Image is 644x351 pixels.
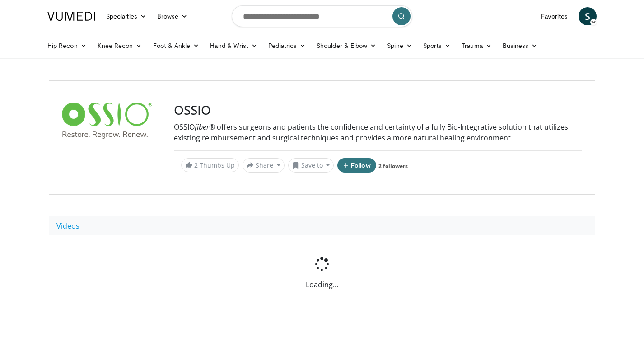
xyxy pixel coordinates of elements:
[456,37,497,55] a: Trauma
[497,37,543,55] a: Business
[174,122,582,143] p: OSSIO ® offers surgeons and patients the confidence and certainty of a fully Bio-Integrative solu...
[263,37,311,55] a: Pediatrics
[205,37,263,55] a: Hand & Wrist
[311,37,382,55] a: Shoulder & Elbow
[92,37,148,55] a: Knee Recon
[382,37,417,55] a: Spine
[101,7,152,25] a: Specialties
[579,7,597,25] a: S
[152,7,193,25] a: Browse
[232,5,412,27] input: Search topics, interventions
[288,158,334,173] button: Save to
[418,37,457,55] a: Sports
[47,12,95,21] img: VuMedi Logo
[194,161,198,169] span: 2
[181,158,239,172] a: 2 Thumbs Up
[243,158,285,173] button: Share
[195,122,209,132] em: fiber
[148,37,205,55] a: Foot & Ankle
[337,158,376,173] button: Follow
[49,279,595,290] p: Loading...
[174,103,582,118] h3: OSSIO
[378,162,408,170] a: 2 followers
[42,37,92,55] a: Hip Recon
[536,7,573,25] a: Favorites
[49,216,87,235] a: Videos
